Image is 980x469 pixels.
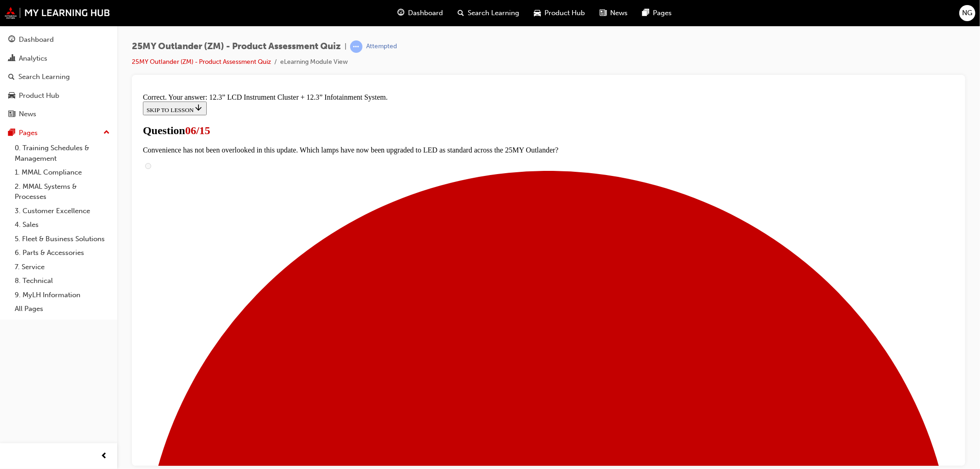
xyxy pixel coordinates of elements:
[963,8,973,18] span: NG
[4,12,68,26] button: SKIP TO LESSON
[653,8,672,18] span: Pages
[103,127,110,139] span: up-icon
[11,165,113,180] a: 1. MMAL Compliance
[350,40,363,53] span: learningRecordVerb_ATTEMPT-icon
[643,7,650,19] span: pages-icon
[4,50,113,67] a: Analytics
[132,58,271,66] a: 25MY Outlander (ZM) - Product Assessment Quiz
[408,8,443,18] span: Dashboard
[5,7,110,19] img: mmal
[4,106,113,123] a: News
[451,4,527,23] a: search-iconSearch Learning
[11,274,113,288] a: 8. Technical
[8,36,15,44] span: guage-icon
[7,17,64,24] span: SKIP TO LESSON
[8,73,15,81] span: search-icon
[19,90,59,101] div: Product Hub
[635,4,680,23] a: pages-iconPages
[8,129,15,137] span: pages-icon
[345,41,346,52] span: |
[391,4,451,23] a: guage-iconDashboard
[468,8,520,18] span: Search Learning
[19,53,47,64] div: Analytics
[19,34,54,45] div: Dashboard
[8,55,15,63] span: chart-icon
[600,7,607,19] span: news-icon
[959,5,975,21] button: NG
[11,180,113,204] a: 2. MMAL Systems & Processes
[11,302,113,316] a: All Pages
[4,29,113,124] button: DashboardAnalyticsSearch LearningProduct HubNews
[4,87,113,104] a: Product Hub
[8,110,15,119] span: news-icon
[611,8,628,18] span: News
[101,451,108,462] span: prev-icon
[366,42,397,51] div: Attempted
[4,124,113,141] button: Pages
[4,68,113,85] a: Search Learning
[11,288,113,302] a: 9. MyLH Information
[11,246,113,260] a: 6. Parts & Accessories
[4,31,113,48] a: Dashboard
[458,7,465,19] span: search-icon
[11,204,113,218] a: 3. Customer Excellence
[593,4,635,23] a: news-iconNews
[18,72,70,82] div: Search Learning
[11,232,113,246] a: 5. Fleet & Business Solutions
[8,92,15,100] span: car-icon
[11,141,113,165] a: 0. Training Schedules & Management
[11,260,113,274] a: 7. Service
[527,4,593,23] a: car-iconProduct Hub
[132,41,341,52] span: 25MY Outlander (ZM) - Product Assessment Quiz
[534,7,541,19] span: car-icon
[4,4,815,12] div: Correct. Your answer: 12.3” LCD Instrument Cluster + 12.3” Infotainment System.
[398,7,405,19] span: guage-icon
[19,128,38,138] div: Pages
[19,109,36,119] div: News
[545,8,585,18] span: Product Hub
[280,57,348,68] li: eLearning Module View
[11,218,113,232] a: 4. Sales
